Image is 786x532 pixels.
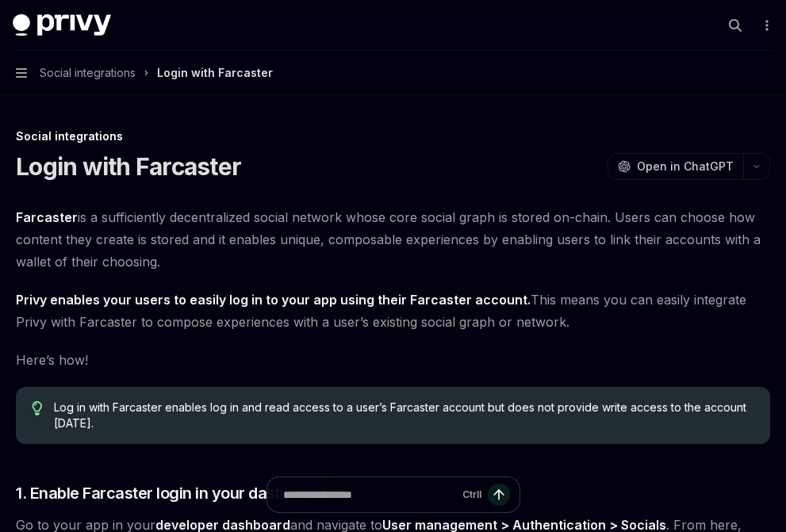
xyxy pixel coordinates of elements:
strong: Privy enables your users to easily log in to your app using their Farcaster account. [16,292,531,308]
h1: Login with Farcaster [16,152,241,181]
img: dark logo [13,14,111,36]
div: Login with Farcaster [157,63,273,82]
button: More actions [757,14,773,36]
button: Open in ChatGPT [608,153,743,180]
span: Here’s how! [16,349,770,371]
svg: Tip [32,401,43,415]
button: Send message [488,484,510,506]
div: Social integrations [16,128,770,144]
input: Ask a question... [283,477,456,512]
span: Social integrations [40,63,136,82]
span: is a sufficiently decentralized social network whose core social graph is stored on-chain. Users ... [16,206,770,273]
span: This means you can easily integrate Privy with Farcaster to compose experiences with a user’s exi... [16,289,770,333]
span: Log in with Farcaster enables log in and read access to a user’s Farcaster account but does not p... [54,400,754,431]
strong: Farcaster [16,209,78,225]
button: Open search [723,13,748,38]
a: Farcaster [16,209,78,226]
span: Open in ChatGPT [637,159,734,174]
